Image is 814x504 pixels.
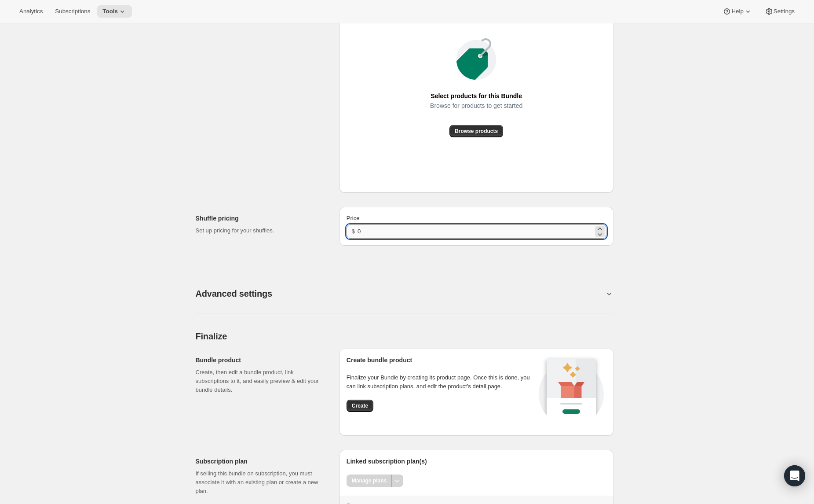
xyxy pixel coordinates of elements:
[430,99,522,112] span: Browse for products to get started
[358,224,593,239] input: 10.00
[102,8,118,15] span: Tools
[352,228,355,235] span: $
[196,356,325,364] h2: Bundle product
[347,356,536,364] h2: Create bundle product
[759,5,800,18] button: Settings
[347,373,536,391] p: Finalize your Bundle by creating its product page. Once this is done, you can link subscription p...
[14,5,48,18] button: Analytics
[196,214,325,223] h2: Shuffle pricing
[196,457,325,466] h2: Subscription plan
[784,465,805,486] div: Open Intercom Messenger
[774,8,795,15] span: Settings
[50,5,95,18] button: Subscriptions
[196,469,325,496] p: If selling this bundle on subscription, you must associate it with an existing plan or create a n...
[347,400,373,412] button: Create
[19,8,43,15] span: Analytics
[196,288,605,299] button: Advanced settings
[55,8,90,15] span: Subscriptions
[731,8,743,15] span: Help
[352,402,368,409] span: Create
[196,288,272,299] h2: Advanced settings
[455,128,498,135] span: Browse products
[717,5,757,18] button: Help
[196,226,325,235] p: Set up pricing for your shuffles.
[347,457,606,466] h2: Linked subscription plan(s)
[431,90,522,102] span: Select products for this Bundle
[196,331,613,342] h2: Finalize
[196,368,325,394] p: Create, then edit a bundle product, link subscriptions to it, and easily preview & edit your bund...
[449,125,503,137] button: Browse products
[97,5,132,18] button: Tools
[347,215,360,221] span: Price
